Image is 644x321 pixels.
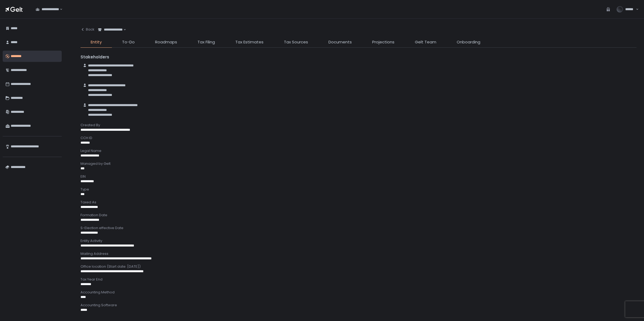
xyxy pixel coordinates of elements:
[59,7,59,12] input: Search for option
[91,39,102,45] span: Entity
[155,39,177,45] span: Roadmaps
[80,187,636,192] div: Type
[80,290,636,295] div: Accounting Method
[80,123,636,128] div: Created By
[80,174,636,179] div: EIN
[328,39,352,45] span: Documents
[80,24,94,35] button: Back
[80,148,636,153] div: Legal Name
[122,39,135,45] span: To-Do
[32,4,63,15] div: Search for option
[80,277,636,282] div: Tax Year End
[80,54,636,60] div: Stakeholders
[197,39,215,45] span: Tax Filing
[80,226,636,230] div: S-Election effective Date
[415,39,436,45] span: Gelt Team
[235,39,264,45] span: Tax Estimates
[94,24,126,35] div: Search for option
[372,39,394,45] span: Projections
[457,39,480,45] span: Onboarding
[80,251,636,256] div: Mailing Address
[80,136,636,140] div: CCH ID
[80,213,636,218] div: Formation Date
[80,200,636,205] div: Taxed As
[80,27,94,32] div: Back
[80,161,636,166] div: Managed by Gelt
[80,303,636,308] div: Accounting Software
[284,39,308,45] span: Tax Sources
[80,238,636,243] div: Entity Activity
[80,264,636,269] div: Office location (Start date: [DATE])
